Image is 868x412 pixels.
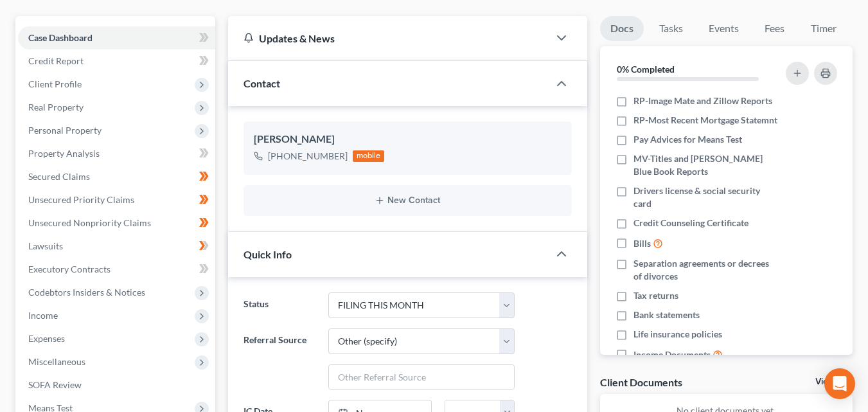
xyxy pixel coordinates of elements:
div: Updates & News [244,31,533,45]
label: Status [237,292,323,318]
span: Drivers license & social security card [633,184,779,210]
span: Client Profile [28,78,82,89]
a: Secured Claims [18,165,215,188]
span: Bank statements [633,309,700,321]
span: Lawsuits [28,240,63,251]
span: Life insurance policies [633,328,722,341]
span: Real Property [28,102,84,112]
span: Unsecured Nonpriority Claims [28,217,151,228]
span: Bills [633,237,651,250]
a: View All [815,377,847,386]
div: Client Documents [600,375,682,389]
a: SOFA Review [18,373,215,397]
span: Separation agreements or decrees of divorces [633,257,779,283]
label: Referral Source [237,328,323,390]
span: Contact [244,77,280,89]
span: Unsecured Priority Claims [28,194,134,205]
span: SOFA Review [28,379,82,390]
span: Income Documents [633,348,711,361]
span: Secured Claims [28,171,90,182]
span: Pay Advices for Means Test [633,133,742,146]
a: Case Dashboard [18,26,215,49]
div: [PERSON_NAME] [254,132,562,147]
span: Executory Contracts [28,264,111,274]
span: Quick Info [244,248,292,260]
a: Unsecured Priority Claims [18,188,215,211]
input: Other Referral Source [329,365,514,390]
a: Unsecured Nonpriority Claims [18,211,215,235]
button: New Contact [254,195,562,206]
span: Tax returns [633,289,678,302]
span: Personal Property [28,125,102,136]
strong: 0% Completed [617,64,675,75]
span: Property Analysis [28,148,100,159]
a: Credit Report [18,49,215,73]
a: Property Analysis [18,142,215,165]
a: Fees [754,16,795,41]
span: Credit Report [28,55,84,66]
div: mobile [353,150,385,162]
a: Docs [600,16,644,41]
span: MV-Titles and [PERSON_NAME] Blue Book Reports [633,152,779,178]
a: Events [698,16,749,41]
span: Expenses [28,333,65,344]
a: Executory Contracts [18,258,215,281]
div: Open Intercom Messenger [824,368,855,399]
span: RP-Image Mate and Zillow Reports [633,94,772,107]
a: Tasks [649,16,693,41]
span: Income [28,310,58,321]
span: Credit Counseling Certificate [633,217,748,229]
span: Codebtors Insiders & Notices [28,287,145,298]
div: [PHONE_NUMBER] [268,150,348,163]
a: Timer [801,16,847,41]
span: Case Dashboard [28,32,93,43]
span: Miscellaneous [28,356,85,367]
a: Lawsuits [18,235,215,258]
span: RP-Most Recent Mortgage Statemnt [633,114,777,127]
